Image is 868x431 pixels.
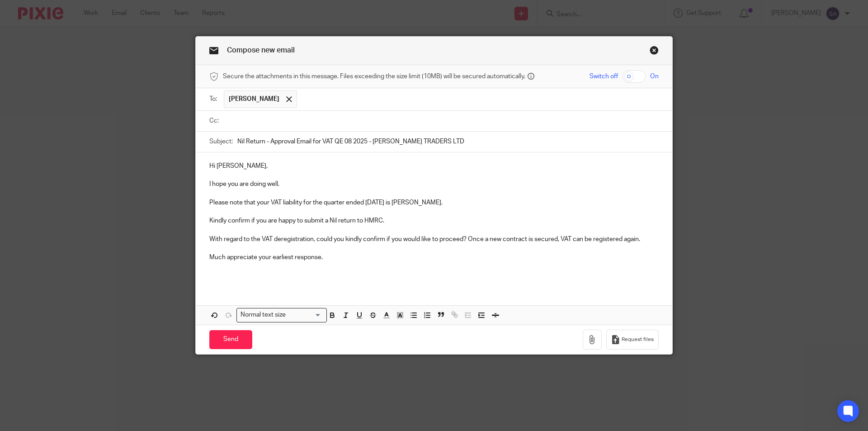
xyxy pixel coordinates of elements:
[622,336,654,343] span: Request files
[209,95,219,104] label: To:
[209,330,252,350] input: Send
[209,180,659,189] p: I hope you are doing well.
[289,310,321,320] input: Search for option
[209,137,233,146] label: Subject:
[590,72,618,81] span: Switch off
[209,216,659,225] p: Kindly confirm if you are happy to submit a Nil return to HMRC.
[239,310,288,320] span: Normal text size
[650,72,659,81] span: On
[209,235,659,244] p: With regard to the VAT deregistration, could you kindly confirm if you would like to proceed? Onc...
[606,330,659,350] button: Request files
[229,95,279,104] span: [PERSON_NAME]
[209,161,659,171] p: Hi [PERSON_NAME],
[650,46,659,58] a: Close this dialog window
[209,198,659,207] p: Please note that your VAT liability for the quarter ended [DATE] is [PERSON_NAME].
[223,72,525,81] span: Secure the attachments in this message. Files exceeding the size limit (10MB) will be secured aut...
[236,308,327,322] div: Search for option
[209,116,219,125] label: Cc:
[227,47,295,54] span: Compose new email
[209,253,659,262] p: Much appreciate your earliest response.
